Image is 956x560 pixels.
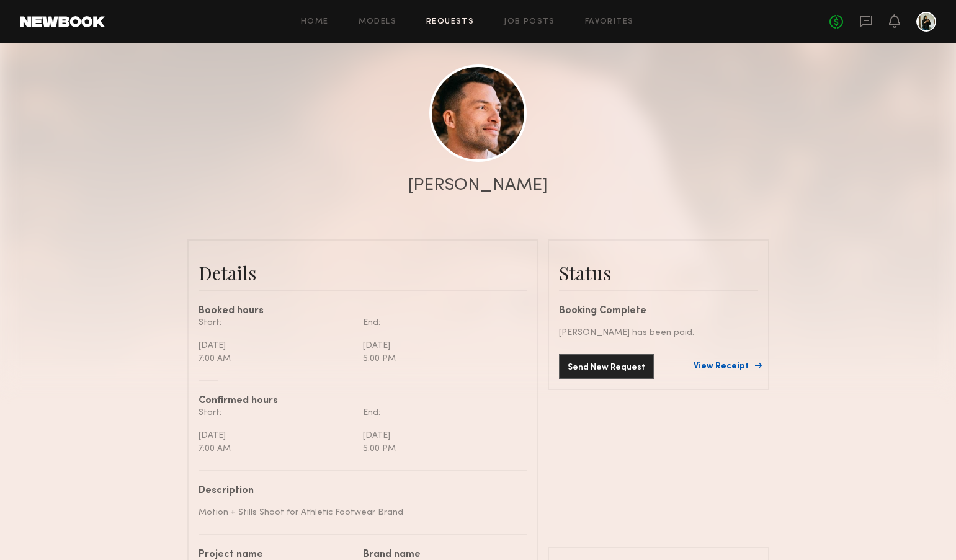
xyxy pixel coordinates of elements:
div: End: [363,316,518,329]
div: Project name [199,550,354,560]
div: Confirmed hours [199,396,527,406]
div: Start: [199,406,354,419]
div: Start: [199,316,354,329]
div: Status [559,260,758,285]
div: Details [199,260,527,285]
div: 7:00 AM [199,442,354,455]
a: Job Posts [504,18,555,26]
a: Home [301,18,329,26]
button: Send New Request [559,354,654,379]
div: Booked hours [199,306,527,316]
a: Models [359,18,396,26]
a: Requests [426,18,474,26]
div: Brand name [363,550,518,560]
div: 5:00 PM [363,352,518,365]
div: 7:00 AM [199,352,354,365]
div: End: [363,406,518,419]
div: [DATE] [199,429,354,442]
div: Booking Complete [559,306,758,316]
a: Favorites [585,18,634,26]
div: [PERSON_NAME] [408,177,548,194]
div: [DATE] [363,339,518,352]
div: 5:00 PM [363,442,518,455]
div: [DATE] [199,339,354,352]
div: Description [199,486,518,496]
div: Motion + Stills Shoot for Athletic Footwear Brand [199,506,518,519]
div: [DATE] [363,429,518,442]
a: View Receipt [694,362,758,371]
div: [PERSON_NAME] has been paid. [559,326,758,339]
